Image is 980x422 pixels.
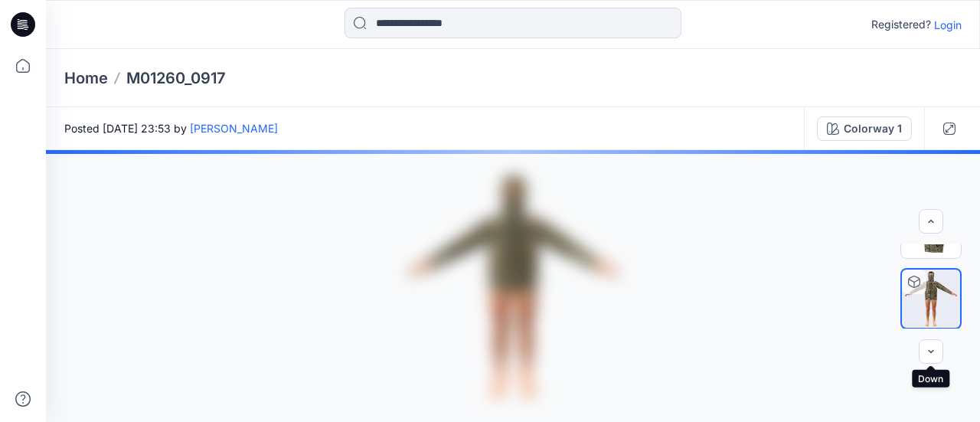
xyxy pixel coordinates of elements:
a: [PERSON_NAME] [190,122,278,135]
img: M01260_0917 Colorway 1 [902,270,960,328]
span: Posted [DATE] 23:53 by [64,120,278,136]
p: Login [934,17,962,33]
button: Colorway 1 [817,116,912,141]
p: M01260_0917 [126,67,226,89]
a: Home [64,67,108,89]
p: Registered? [871,15,931,34]
div: Colorway 1 [844,120,902,137]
